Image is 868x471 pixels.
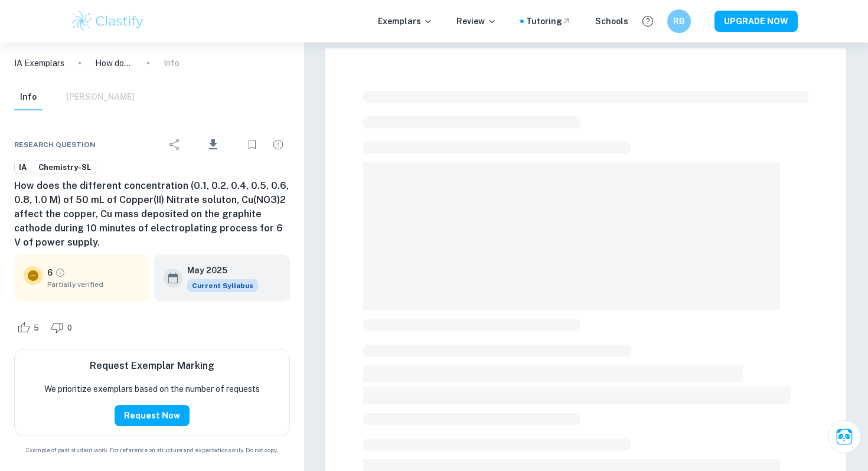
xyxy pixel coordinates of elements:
[187,264,249,277] h6: May 2025
[667,9,691,33] button: RB
[14,446,290,454] span: Example of past student work. For reference on structure and expectations only. Do not copy.
[14,179,290,250] h6: How does the different concentration (0.1, 0.2, 0.4, 0.5, 0.6, 0.8, 1.0 M) of 50 mL of Copper(II)...
[61,322,79,334] span: 0
[164,57,180,70] p: Info
[828,420,861,453] button: Ask Clai
[47,266,53,279] p: 6
[526,15,572,28] a: Tutoring
[714,11,798,32] button: UPGRADE NOW
[187,279,258,292] div: This exemplar is based on the current syllabus. Feel free to refer to it for inspiration/ideas wh...
[34,160,96,175] a: Chemistry-SL
[47,279,140,290] span: Partially verified
[14,160,31,175] a: IA
[163,133,187,156] div: Share
[14,139,96,150] span: Research question
[15,162,31,174] span: IA
[14,84,43,110] button: Info
[266,133,290,156] div: Report issue
[115,405,190,426] button: Request Now
[673,15,686,28] h6: RB
[14,318,45,337] div: Like
[27,322,45,334] span: 5
[240,133,264,156] div: Bookmark
[55,267,66,278] a: Grade partially verified
[44,382,260,395] p: We prioritize exemplars based on the number of requests
[95,57,133,70] p: How does the different concentration (0.1, 0.2, 0.4, 0.5, 0.6, 0.8, 1.0 M) of 50 mL of Copper(II)...
[595,15,628,28] a: Schools
[189,129,238,160] div: Download
[378,15,433,28] p: Exemplars
[70,9,145,33] img: Clastify logo
[638,11,658,31] button: Help and Feedback
[14,57,64,70] a: IA Exemplars
[34,162,96,174] span: Chemistry-SL
[187,279,258,292] span: Current Syllabus
[90,359,214,373] h6: Request Exemplar Marking
[48,318,79,337] div: Dislike
[456,15,497,28] p: Review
